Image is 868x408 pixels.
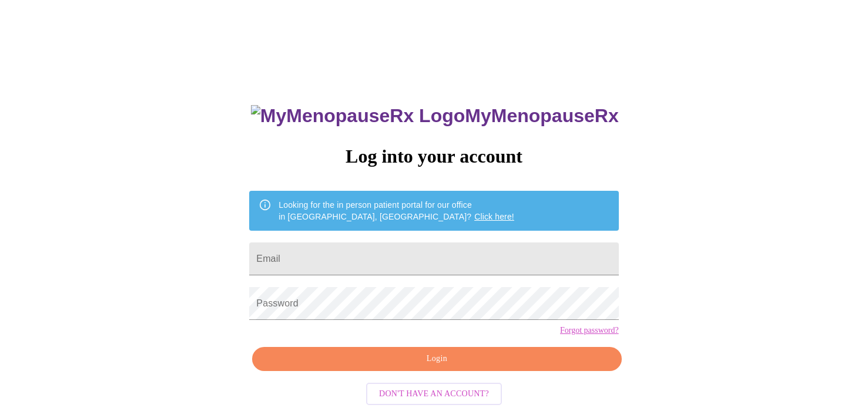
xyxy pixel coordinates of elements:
h3: MyMenopauseRx [251,105,619,127]
h3: Log into your account [249,146,618,167]
img: MyMenopauseRx Logo [251,105,465,127]
button: Login [252,347,621,371]
a: Don't have an account? [363,387,505,397]
a: Forgot password? [560,326,619,335]
span: Login [266,352,608,366]
button: Don't have an account? [366,383,502,406]
span: Don't have an account? [379,387,489,402]
div: Looking for the in person patient portal for our office in [GEOGRAPHIC_DATA], [GEOGRAPHIC_DATA]? [279,194,514,227]
a: Click here! [474,212,514,221]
